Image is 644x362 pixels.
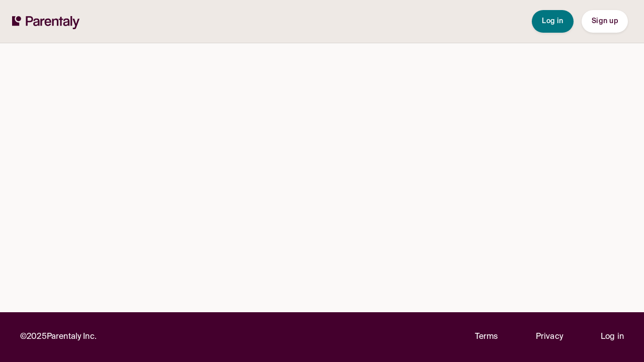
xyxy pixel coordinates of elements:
[532,10,574,33] button: Log in
[592,18,618,25] span: Sign up
[475,330,498,344] a: Terms
[542,18,563,25] span: Log in
[601,330,624,344] a: Log in
[536,330,563,344] a: Privacy
[582,10,628,33] button: Sign up
[20,330,97,344] p: © 2025 Parentaly Inc.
